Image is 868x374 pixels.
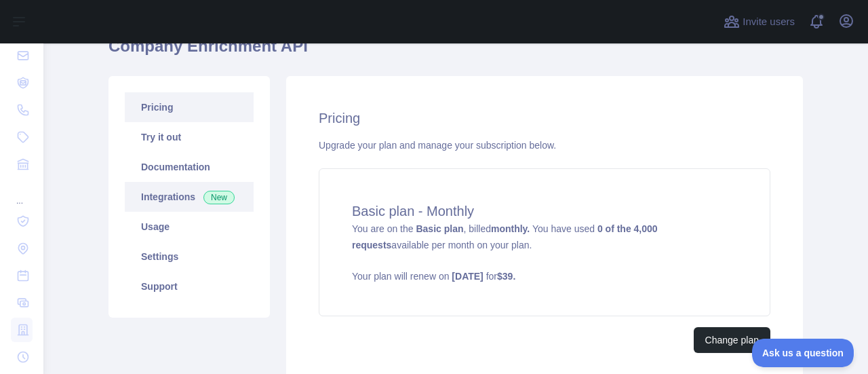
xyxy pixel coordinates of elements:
[125,182,254,212] a: Integrations New
[352,202,737,221] h4: Basic plan - Monthly
[352,223,658,250] strong: 0 of the 4,000 requests
[125,212,254,242] a: Usage
[352,223,737,283] span: You are on the , billed You have used available per month on your plan.
[203,191,235,204] span: New
[125,272,254,301] a: Support
[497,271,515,282] strong: $ 39 .
[694,327,770,353] button: Change plan
[108,35,803,68] h1: Company Enrichment API
[319,138,770,152] div: Upgrade your plan and manage your subscription below.
[319,109,770,128] h2: Pricing
[452,271,483,282] strong: [DATE]
[125,242,254,272] a: Settings
[416,223,463,234] strong: Basic plan
[125,152,254,182] a: Documentation
[352,269,737,283] p: Your plan will renew on for
[721,11,797,33] button: Invite users
[11,179,33,206] div: ...
[752,339,854,367] iframe: Toggle Customer Support
[491,223,530,234] strong: monthly.
[125,92,254,122] a: Pricing
[743,14,795,30] span: Invite users
[125,122,254,152] a: Try it out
